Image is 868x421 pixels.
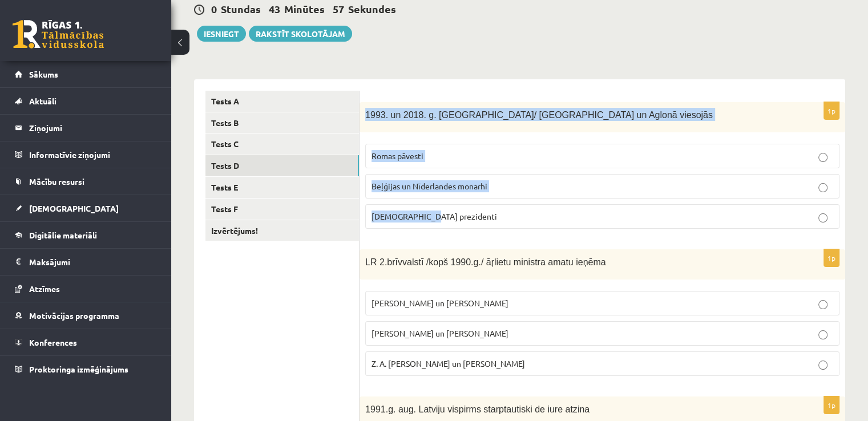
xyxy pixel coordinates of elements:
[15,88,157,114] a: Aktuāli
[365,110,713,120] span: 1993. un 2018. g. [GEOGRAPHIC_DATA]/ [GEOGRAPHIC_DATA] un Aglonā viesojās
[205,220,359,241] a: Izvērtējums!
[823,396,839,414] p: 1p
[372,298,508,308] span: [PERSON_NAME] un [PERSON_NAME]
[15,276,157,302] a: Atzīmes
[205,112,359,133] a: Tests B
[818,153,827,162] input: Romas pāvesti
[818,183,827,192] input: Beļģijas un Nīderlandes monarhi
[15,222,157,248] a: Digitālie materiāli
[15,329,157,355] a: Konferences
[372,211,497,221] span: [DEMOGRAPHIC_DATA] prezidenti
[29,115,157,141] legend: Ziņojumi
[205,91,359,112] a: Tests A
[29,69,58,79] span: Sākums
[249,26,352,42] a: Rakstīt skolotājam
[365,257,606,267] span: LR 2.brīvvalstī /kopš 1990.g./ āŗlietu ministra amatu ieņēma
[29,176,84,187] span: Mācību resursi
[372,181,487,191] span: Beļģijas un Nīderlandes monarhi
[221,2,261,15] span: Stundas
[29,230,97,240] span: Digitālie materiāli
[29,310,119,321] span: Motivācijas programma
[372,328,508,338] span: [PERSON_NAME] un [PERSON_NAME]
[15,249,157,275] a: Maksājumi
[15,141,157,168] a: Informatīvie ziņojumi
[823,102,839,120] p: 1p
[29,249,157,275] legend: Maksājumi
[818,300,827,309] input: [PERSON_NAME] un [PERSON_NAME]
[348,2,396,15] span: Sekundes
[372,358,525,369] span: Z. A. [PERSON_NAME] un [PERSON_NAME]
[15,115,157,141] a: Ziņojumi
[15,61,157,87] a: Sākums
[29,203,119,213] span: [DEMOGRAPHIC_DATA]
[29,364,128,374] span: Proktoringa izmēģinājums
[365,404,590,414] span: 1991.g. aug. Latviju vispirms starptautiski de iure atzina
[818,213,827,222] input: [DEMOGRAPHIC_DATA] prezidenti
[205,133,359,155] a: Tests C
[15,195,157,221] a: [DEMOGRAPHIC_DATA]
[818,361,827,370] input: Z. A. [PERSON_NAME] un [PERSON_NAME]
[205,155,359,176] a: Tests D
[818,330,827,339] input: [PERSON_NAME] un [PERSON_NAME]
[15,302,157,329] a: Motivācijas programma
[197,26,246,42] button: Iesniegt
[823,249,839,267] p: 1p
[15,356,157,382] a: Proktoringa izmēģinājums
[333,2,344,15] span: 57
[211,2,217,15] span: 0
[29,284,60,294] span: Atzīmes
[269,2,280,15] span: 43
[29,96,56,106] span: Aktuāli
[205,199,359,220] a: Tests F
[15,168,157,195] a: Mācību resursi
[205,177,359,198] a: Tests E
[29,141,157,168] legend: Informatīvie ziņojumi
[284,2,325,15] span: Minūtes
[372,151,423,161] span: Romas pāvesti
[13,20,104,48] a: Rīgas 1. Tālmācības vidusskola
[29,337,77,347] span: Konferences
